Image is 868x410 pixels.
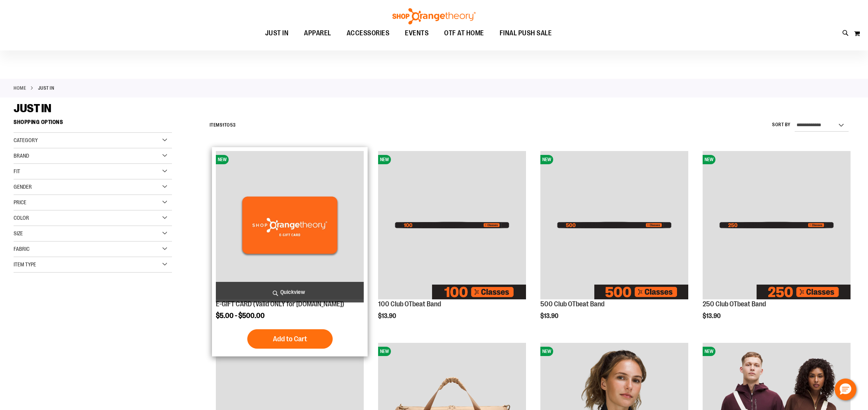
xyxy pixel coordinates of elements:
span: 1 [222,122,224,128]
span: NEW [703,155,715,164]
span: Price [14,199,26,205]
span: JUST IN [265,24,289,42]
a: Image of 500 Club OTbeat BandNEW [540,151,688,300]
a: JUST IN [257,24,297,42]
span: $13.90 [703,313,722,320]
a: E-GIFT CARD (Valid ONLY for [DOMAIN_NAME]) [216,300,344,308]
a: ACCESSORIES [339,24,398,42]
span: Size [14,230,23,236]
span: Add to Cart [273,335,307,343]
span: NEW [216,155,229,164]
a: E-GIFT CARD (Valid ONLY for ShopOrangetheory.com)NEW [216,151,364,300]
a: Quickview [216,282,364,302]
span: NEW [540,347,553,356]
span: JUST IN [14,102,51,115]
span: ACCESSORIES [347,24,390,42]
a: 250 Club OTbeat Band [703,300,766,308]
a: FINAL PUSH SALE [492,24,560,42]
span: OTF AT HOME [444,24,484,42]
span: Color [14,215,29,221]
a: 100 Club OTbeat Band [378,300,441,308]
span: Brand [14,153,29,159]
a: 500 Club OTbeat Band [540,300,604,308]
strong: JUST IN [38,85,54,92]
span: NEW [703,347,715,356]
span: NEW [378,155,391,164]
a: EVENTS [397,24,436,42]
span: Item Type [14,261,36,268]
img: Shop Orangetheory [391,8,477,24]
span: 53 [230,122,236,128]
label: Sort By [772,122,791,128]
div: product [536,147,692,335]
button: Add to Cart [247,329,333,349]
div: product [212,147,368,356]
span: Category [14,137,38,143]
strong: Shopping Options [14,115,172,133]
span: Fit [14,168,20,174]
span: APPAREL [304,24,331,42]
a: Home [14,85,26,92]
img: E-GIFT CARD (Valid ONLY for ShopOrangetheory.com) [216,151,364,299]
span: Fabric [14,246,30,252]
a: APPAREL [296,24,339,42]
h2: Items to [210,119,236,131]
img: Image of 100 Club OTbeat Band [378,151,526,299]
a: OTF AT HOME [436,24,492,42]
div: product [699,147,854,335]
img: Image of 250 Club OTbeat Band [703,151,851,299]
span: $5.00 - $500.00 [216,312,265,320]
div: product [374,147,530,335]
span: $13.90 [378,313,397,320]
span: EVENTS [405,24,429,42]
a: Image of 250 Club OTbeat BandNEW [703,151,851,300]
span: $13.90 [540,313,559,320]
span: FINAL PUSH SALE [500,24,552,42]
img: Image of 500 Club OTbeat Band [540,151,688,299]
span: Gender [14,184,32,190]
span: NEW [540,155,553,164]
button: Hello, have a question? Let’s chat. [835,379,856,400]
span: NEW [378,347,391,356]
a: Image of 100 Club OTbeat BandNEW [378,151,526,300]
